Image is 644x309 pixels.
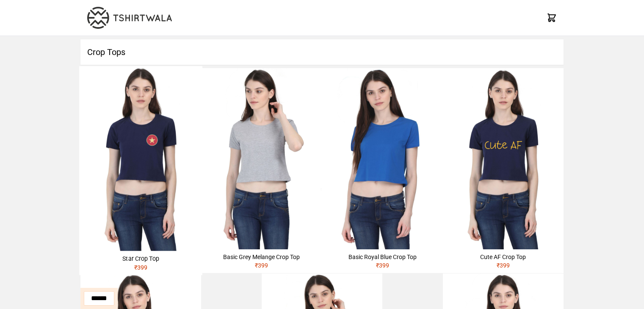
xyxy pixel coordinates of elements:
[255,262,268,269] span: ₹ 399
[83,254,199,263] div: Star Crop Top
[201,68,322,249] img: 4M6A3766.jpg
[79,66,202,251] img: star.jpg
[87,7,172,29] img: TW-LOGO-400-104.png
[446,253,560,261] div: Cute AF Crop Top
[443,68,564,273] a: Cute AF Crop Top₹399
[205,253,318,261] div: Basic Grey Melange Crop Top
[79,66,202,275] a: Star Crop Top₹399
[376,262,389,269] span: ₹ 399
[201,68,322,273] a: Basic Grey Melange Crop Top₹399
[443,68,564,249] img: cuteaf.jpg
[80,39,564,65] h1: Crop Tops
[326,253,439,261] div: Basic Royal Blue Crop Top
[322,68,443,273] a: Basic Royal Blue Crop Top₹399
[322,68,443,249] img: 4M6A3703.jpg
[134,264,148,270] span: ₹ 399
[497,262,510,269] span: ₹ 399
